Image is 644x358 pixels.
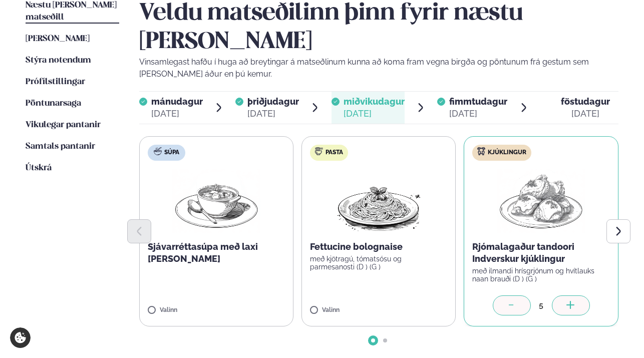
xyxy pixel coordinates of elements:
[488,149,526,157] span: Kjúklingur
[472,241,609,265] p: Rjómalagaður tandoori Indverskur kjúklingur
[26,55,91,67] a: Stýra notendum
[26,164,52,172] span: Útskrá
[151,108,203,120] div: [DATE]
[344,108,405,120] div: [DATE]
[164,149,179,157] span: Súpa
[26,33,90,45] a: [PERSON_NAME]
[561,96,610,107] span: föstudagur
[247,108,299,120] div: [DATE]
[326,149,343,157] span: Pasta
[148,241,285,265] p: Sjávarréttasúpa með laxi [PERSON_NAME]
[497,169,585,233] img: Chicken-thighs.png
[151,96,203,107] span: mánudagur
[477,147,485,155] img: chicken.svg
[315,147,323,155] img: pasta.svg
[172,169,260,233] img: Soup.png
[310,241,447,253] p: Fettucine bolognaise
[383,338,387,342] span: Go to slide 2
[10,327,31,348] a: Cookie settings
[561,108,610,120] div: [DATE]
[310,255,447,271] p: með kjötragú, tómatsósu og parmesanosti (D ) (G )
[344,96,405,107] span: miðvikudagur
[472,267,609,283] p: með ilmandi hrísgrjónum og hvítlauks naan brauði (D ) (G )
[26,121,101,129] span: Vikulegar pantanir
[371,338,375,342] span: Go to slide 1
[26,35,90,43] span: [PERSON_NAME]
[335,169,423,233] img: Spagetti.png
[127,219,151,243] button: Previous slide
[26,142,95,151] span: Samtals pantanir
[26,119,101,131] a: Vikulegar pantanir
[247,96,299,107] span: þriðjudagur
[154,147,162,155] img: soup.svg
[531,299,552,311] div: 5
[449,108,507,120] div: [DATE]
[26,141,95,153] a: Samtals pantanir
[606,219,630,243] button: Next slide
[26,162,52,174] a: Útskrá
[139,56,618,80] p: Vinsamlegast hafðu í huga að breytingar á matseðlinum kunna að koma fram vegna birgða og pöntunum...
[26,78,85,86] span: Prófílstillingar
[26,99,81,108] span: Pöntunarsaga
[449,96,507,107] span: fimmtudagur
[26,1,117,22] span: Næstu [PERSON_NAME] matseðill
[26,98,81,110] a: Pöntunarsaga
[26,56,91,65] span: Stýra notendum
[26,76,85,88] a: Prófílstillingar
